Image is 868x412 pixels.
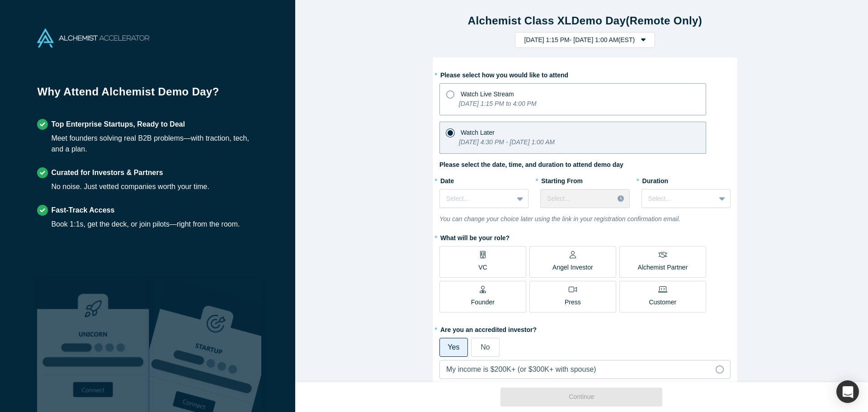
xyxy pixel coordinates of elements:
label: Starting From [540,173,583,186]
strong: Fast-Track Access [51,206,114,214]
strong: Curated for Investors & Partners [51,169,163,176]
label: Date [439,173,528,186]
label: Duration [642,173,731,186]
p: Alchemist Partner [638,263,688,272]
label: What will be your role? [439,230,731,243]
span: No [481,343,490,351]
span: My income is $200K+ (or $300K+ with spouse) [446,365,596,373]
i: [DATE] 4:30 PM - [DATE] 1:00 AM [459,138,555,146]
div: Book 1:1s, get the deck, or join pilots—right from the room. [51,219,240,230]
h1: Why Attend Alchemist Demo Day? [37,84,258,106]
strong: Top Enterprise Startups, Ready to Deal [51,120,185,128]
img: Alchemist Accelerator Logo [37,28,149,47]
img: Prism AI [149,279,261,412]
img: Robust Technologies [37,279,149,412]
i: [DATE] 1:15 PM to 4:00 PM [459,100,537,107]
span: Yes [448,343,459,351]
p: Customer [649,298,676,307]
label: Please select the date, time, and duration to attend demo day [439,160,623,170]
button: [DATE] 1:15 PM- [DATE] 1:00 AM(EST) [515,32,656,48]
span: Watch Live Stream [461,90,514,98]
p: Founder [471,298,495,307]
div: Meet founders solving real B2B problems—with traction, tech, and a plan. [51,133,258,155]
button: Continue [500,388,662,407]
strong: Alchemist Class XL Demo Day (Remote Only) [468,14,702,27]
p: VC [478,263,487,272]
span: Watch Later [461,129,495,136]
div: No noise. Just vetted companies worth your time. [51,181,209,192]
label: Are you an accredited investor? [439,322,731,335]
p: Press [565,298,581,307]
i: You can change your choice later using the link in your registration confirmation email. [439,215,680,223]
p: Angel Investor [552,263,593,272]
label: Please select how you would like to attend [439,67,731,80]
